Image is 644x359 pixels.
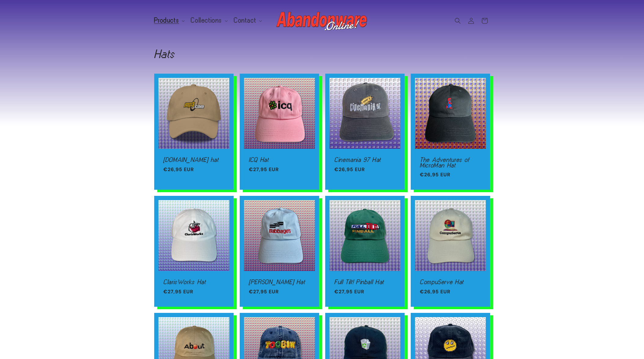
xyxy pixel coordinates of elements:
summary: Search [451,14,464,27]
a: Abandonware [274,6,370,35]
summary: Collections [187,14,230,27]
a: ClarisWorks Hat [163,279,224,285]
summary: Products [151,14,187,27]
a: ICQ Hat [249,157,310,163]
h1: Hats [154,49,490,59]
a: [PERSON_NAME] Hat [249,279,310,285]
a: Cinemania 97 Hat [334,157,395,163]
img: Abandonware [276,9,368,33]
span: Products [154,18,179,23]
summary: Contact [230,14,264,27]
span: Contact [234,18,256,23]
span: Collections [191,18,222,23]
a: CompuServe Hat [420,279,481,285]
a: The Adventures of MicroMan Hat [420,157,481,168]
a: [DOMAIN_NAME] hat [163,157,224,163]
a: Full Tilt! Pinball Hat [334,279,395,285]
